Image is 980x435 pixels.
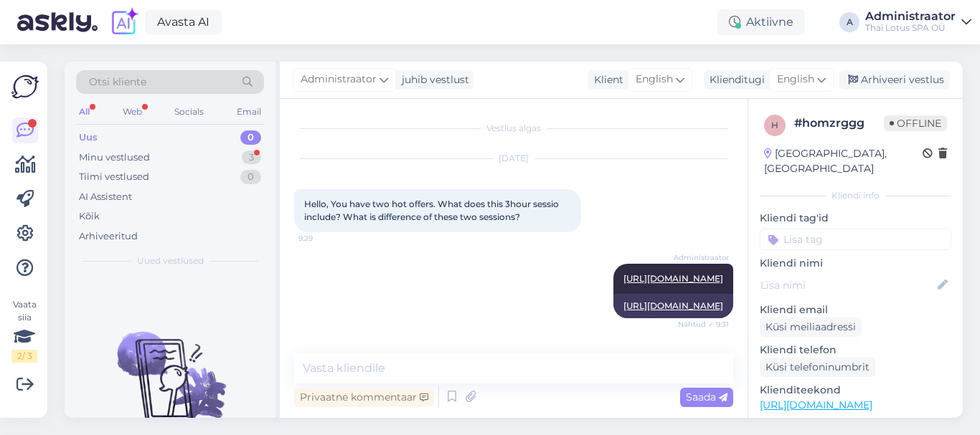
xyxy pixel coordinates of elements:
div: Vaata siia [11,298,37,363]
div: Uus [79,130,98,145]
a: [URL][DOMAIN_NAME] [760,398,872,411]
span: English [777,72,814,87]
div: AI Assistent [79,190,132,204]
img: explore-ai [109,7,139,37]
div: Tiimi vestlused [79,170,149,184]
span: Administraator [674,338,729,349]
div: Email [234,102,264,121]
div: Klient [588,72,623,87]
div: Socials [171,102,207,121]
p: Kliendi tag'id [760,211,951,226]
div: Aktiivne [717,9,805,35]
div: Arhiveeritud [79,229,138,244]
div: 2 / 3 [11,350,37,363]
span: Offline [884,115,947,131]
img: No chats [65,306,275,435]
span: Saada [686,391,727,403]
div: 0 [240,170,261,184]
div: juhib vestlust [396,72,469,87]
span: Uued vestlused [137,254,204,267]
a: AdministraatorThai Lotus SPA OÜ [865,11,971,34]
span: Administraator [301,72,377,87]
div: Klienditugi [704,72,765,87]
span: h [771,120,778,130]
div: All [76,102,93,121]
span: Hello, You have two hot offers. What does this 3hour sessio include? What is difference of these ... [304,199,561,222]
a: [URL][DOMAIN_NAME] [623,273,723,284]
p: Klienditeekond [760,383,951,398]
span: 9:29 [298,233,352,244]
input: Lisa tag [760,229,951,250]
div: 3 [242,150,261,165]
div: [DATE] [294,152,733,165]
div: Web [120,102,145,121]
div: # homzrggg [794,115,884,132]
a: Avasta AI [145,10,222,34]
span: English [636,72,673,87]
div: Kõik [79,209,100,224]
span: Otsi kliente [89,75,146,90]
a: [URL][DOMAIN_NAME] [623,300,723,311]
div: [GEOGRAPHIC_DATA], [GEOGRAPHIC_DATA] [764,146,923,176]
div: A [839,12,859,32]
div: Küsi meiliaadressi [760,317,862,337]
input: Lisa nimi [760,277,935,293]
p: Kliendi nimi [760,256,951,271]
span: Nähtud ✓ 9:31 [675,319,729,330]
div: Thai Lotus SPA OÜ [865,22,956,34]
div: Privaatne kommentaar [294,388,434,407]
div: Vestlus algas [294,122,733,135]
div: Arhiveeri vestlus [839,70,950,90]
div: 0 [240,130,261,145]
div: Küsi telefoninumbrit [760,358,875,377]
p: Kliendi email [760,302,951,317]
img: Askly Logo [11,73,39,100]
p: Kliendi telefon [760,343,951,358]
span: Administraator [674,252,729,263]
div: Kliendi info [760,189,951,202]
p: Vaata edasi ... [760,417,951,430]
div: Administraator [865,11,956,22]
div: Minu vestlused [79,150,150,165]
